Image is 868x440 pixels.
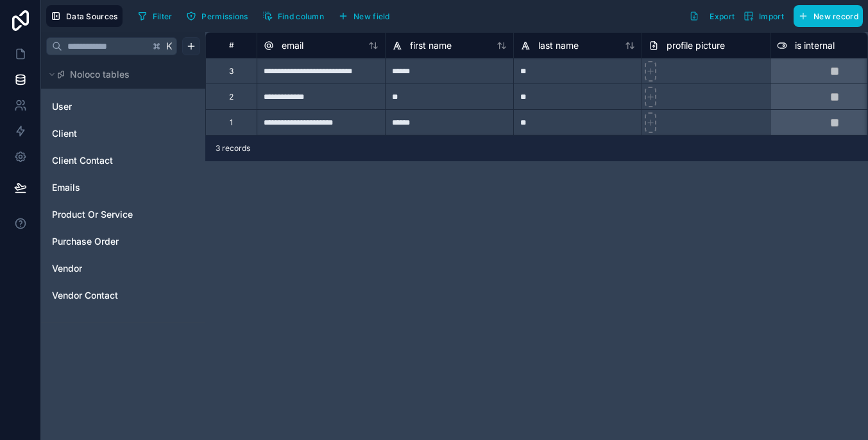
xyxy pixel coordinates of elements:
[165,42,174,51] span: K
[216,40,247,50] div: #
[52,154,156,167] a: Client Contact
[52,235,119,248] span: Purchase Order
[52,181,156,194] a: Emails
[52,208,156,221] a: Product Or Service
[52,127,77,140] span: Client
[46,123,200,144] div: Client
[133,6,177,26] button: Filter
[334,6,395,26] button: New field
[52,262,156,275] a: Vendor
[52,289,156,302] a: Vendor Contact
[46,66,192,84] button: Noloco tables
[229,66,234,76] div: 3
[258,6,328,26] button: Find column
[52,100,156,113] a: User
[46,285,200,306] div: Vendor Contact
[46,150,200,171] div: Client Contact
[52,289,118,302] span: Vendor Contact
[739,5,788,27] button: Import
[201,12,248,21] span: Permissions
[710,12,735,21] span: Export
[216,143,250,154] span: 3 records
[410,39,452,52] span: first name
[538,39,579,52] span: last name
[52,154,113,167] span: Client Contact
[46,96,200,117] div: User
[52,127,156,140] a: Client
[46,177,200,198] div: Emails
[52,181,80,194] span: Emails
[282,39,303,52] span: email
[230,118,233,128] div: 1
[46,258,200,279] div: Vendor
[278,12,324,21] span: Find column
[353,12,390,21] span: New field
[46,204,200,225] div: Product Or Service
[685,5,739,27] button: Export
[794,5,863,27] button: New record
[182,6,257,26] a: Permissions
[153,12,173,21] span: Filter
[667,39,725,52] span: profile picture
[52,262,82,275] span: Vendor
[70,68,130,81] span: Noloco tables
[66,12,118,21] span: Data Sources
[52,235,156,248] a: Purchase Order
[795,39,835,52] span: is internal
[182,6,252,26] button: Permissions
[46,5,123,27] button: Data Sources
[229,92,234,102] div: 2
[46,231,200,252] div: Purchase Order
[52,100,72,113] span: User
[759,12,784,21] span: Import
[813,12,858,21] span: New record
[52,208,133,221] span: Product Or Service
[788,5,863,27] a: New record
